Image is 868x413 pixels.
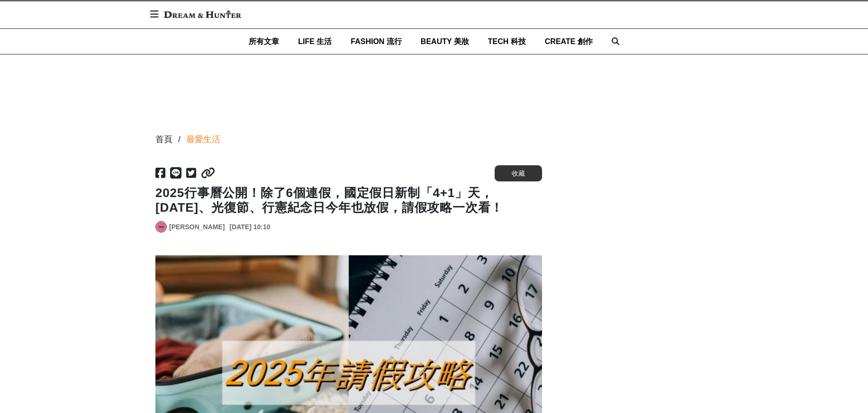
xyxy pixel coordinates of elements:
[178,133,181,146] div: /
[249,29,279,54] a: 所有文章
[155,133,172,146] div: 首頁
[351,29,402,54] a: FASHION 流行
[488,37,526,45] span: TECH 科技
[159,6,246,23] img: Dream & Hunter
[545,29,593,54] a: CREATE 創作
[298,29,332,54] a: LIFE 生活
[495,165,542,181] button: 收藏
[155,186,542,215] h1: 2025行事曆公開！除了6個連假，國定假日新制「4+1」天，[DATE]、光復節、行憲紀念日今年也放假，請假攻略一次看！
[186,133,220,146] a: 最愛生活
[229,222,270,232] div: [DATE] 10:10
[545,37,593,45] span: CREATE 創作
[298,37,332,45] span: LIFE 生活
[169,222,225,232] a: [PERSON_NAME]
[155,221,167,233] a: Avatar
[351,37,402,45] span: FASHION 流行
[421,37,469,45] span: BEAUTY 美妝
[156,222,166,232] img: Avatar
[421,29,469,54] a: BEAUTY 美妝
[249,37,279,45] span: 所有文章
[488,29,526,54] a: TECH 科技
